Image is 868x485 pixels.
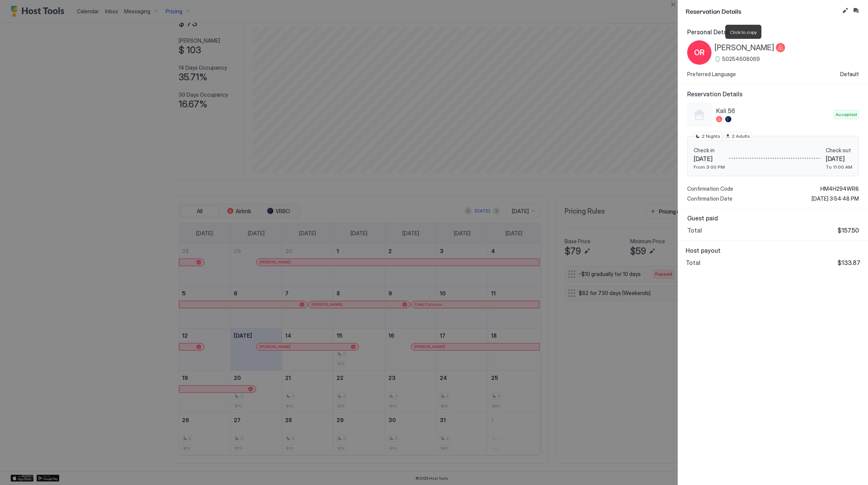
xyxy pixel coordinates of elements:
span: Total [687,227,702,234]
span: 2 Nights [702,133,720,140]
span: Click to copy [730,29,757,35]
span: [DATE] 3:54:48 PM [812,195,859,202]
span: Kali 56 [716,107,831,115]
span: From 3:00 PM [694,164,725,170]
span: Preferred Language [687,71,736,78]
span: [DATE] [694,155,725,163]
span: Total [686,259,700,266]
span: Host payout [686,247,860,254]
span: HM4H294WR8 [820,185,859,192]
span: Personal Details [687,28,859,36]
span: 2 Adults [732,133,750,140]
span: Guest paid [687,214,859,222]
span: To 11:00 AM [826,164,852,170]
span: Confirmation Code [687,185,733,192]
span: Confirmation Date [687,195,732,202]
span: 50254608069 [722,56,760,62]
button: Edit reservation [841,6,850,15]
span: OR [694,47,705,58]
span: $157.50 [838,227,859,234]
span: [DATE] [826,155,852,163]
span: Default [840,71,859,78]
span: [PERSON_NAME] [715,43,774,53]
span: Reservation Details [686,6,839,16]
span: Reservation Details [687,90,859,98]
span: $133.87 [838,259,860,266]
span: Check in [694,147,725,154]
span: Check out [826,147,852,154]
button: Inbox [851,6,860,15]
span: Accepted [836,111,857,118]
